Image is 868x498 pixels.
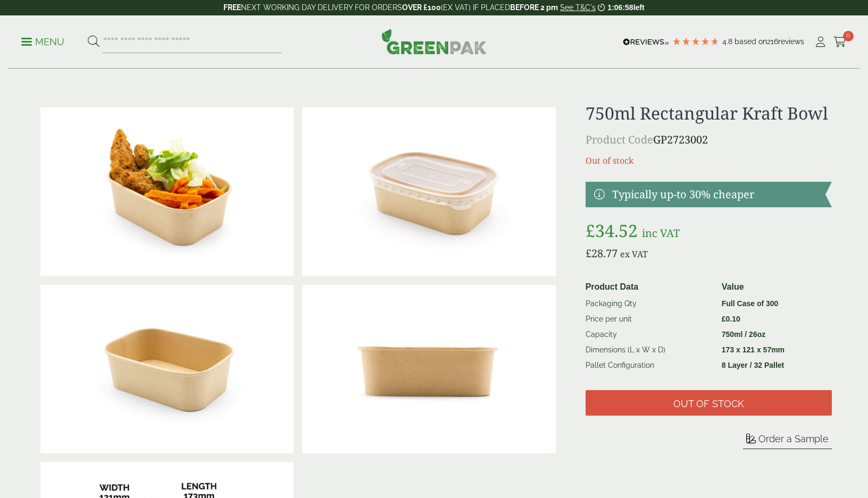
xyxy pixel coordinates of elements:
[722,315,726,323] span: £
[581,278,717,296] th: Product Data
[581,327,717,342] td: Capacity
[40,107,294,276] img: 750ml Rectangular Kraft Bowl With Food Contents
[302,285,555,454] img: 750ml Rectangular Kraft Bowl Alternate
[778,37,804,46] span: reviews
[633,3,645,12] span: left
[843,31,854,41] span: 0
[381,29,487,54] img: GreenPak Supplies
[581,358,717,373] td: Pallet Configuration
[735,37,767,46] span: Based on
[743,433,832,449] button: Order a Sample
[223,3,241,12] strong: FREE
[402,3,441,12] strong: OVER £100
[620,248,648,260] span: ex VAT
[722,299,779,308] strong: Full Case of 300
[21,36,64,46] a: Menu
[586,132,653,147] span: Product Code
[581,311,717,327] td: Price per unit
[302,107,555,276] img: 750ml Rectangular Kraft Bowl With Lid
[560,3,596,12] a: See T&C's
[722,345,784,354] strong: 173 x 121 x 57mm
[586,246,591,260] span: £
[722,361,784,369] strong: 8 Layer / 32 Pallet
[586,219,595,242] span: £
[767,37,778,46] span: 216
[586,219,638,242] bdi: 34.52
[586,132,832,148] p: GP2723002
[642,226,680,240] span: inc VAT
[833,34,847,50] a: 0
[581,342,717,358] td: Dimensions (L x W x D)
[758,433,829,444] span: Order a Sample
[586,154,832,167] p: Out of stock
[717,278,828,296] th: Value
[722,330,766,339] strong: 750ml / 26oz
[833,37,847,47] i: Cart
[607,3,633,12] span: 1:06:58
[510,3,558,12] strong: BEFORE 2 pm
[586,246,617,260] bdi: 28.77
[586,103,832,123] h1: 750ml Rectangular Kraft Bowl
[672,37,720,46] div: 4.79 Stars
[722,315,740,323] bdi: 0.10
[814,37,827,47] i: My Account
[722,37,735,46] span: 4.8
[623,38,669,46] img: REVIEWS.io
[40,285,294,454] img: 750ml Rectangular Kraft Bowl
[581,296,717,312] td: Packaging Qty
[673,398,744,410] span: Out of stock
[21,36,64,48] p: Menu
